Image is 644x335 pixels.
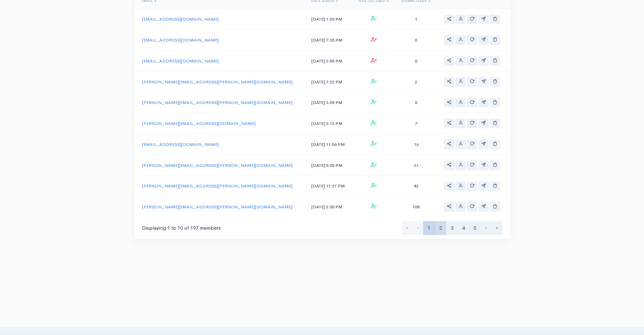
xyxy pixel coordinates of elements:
[446,221,458,235] a: 3
[435,221,446,235] a: 2
[306,92,353,113] td: [DATE] 3:59 PM
[423,221,435,235] a: 1
[306,71,353,92] td: [DATE] 7:22 PM
[142,79,292,85] a: [PERSON_NAME][EMAIL_ADDRESS][PERSON_NAME][DOMAIN_NAME]
[142,58,219,64] a: [EMAIL_ADDRESS][DOMAIN_NAME]
[395,9,437,30] td: 1
[142,16,219,22] a: [EMAIL_ADDRESS][DOMAIN_NAME]
[306,9,353,30] td: [DATE] 1:03 PM
[306,30,353,51] td: [DATE] 7:35 PM
[395,113,437,134] td: 7
[442,139,502,149] div: actions
[142,121,256,126] a: [PERSON_NAME][EMAIL_ADDRESS][DOMAIN_NAME]
[442,56,502,66] div: actions
[395,51,437,72] td: 0
[306,134,353,155] td: [DATE] 11:06 PM
[306,176,353,197] td: [DATE] 11:21 PM
[442,77,502,87] div: actions
[442,15,502,24] div: actions
[306,51,353,72] td: [DATE] 3:55 PM
[395,30,437,51] td: 0
[469,221,481,235] a: 5
[142,100,292,105] a: [PERSON_NAME][EMAIL_ADDRESS][PERSON_NAME][DOMAIN_NAME]
[395,134,437,155] td: 16
[442,160,502,170] div: actions
[142,204,292,210] a: [PERSON_NAME][EMAIL_ADDRESS][PERSON_NAME][DOMAIN_NAME]
[142,37,219,43] a: [EMAIL_ADDRESS][DOMAIN_NAME]
[442,35,502,45] div: actions
[442,119,502,128] div: actions
[306,197,353,217] td: [DATE] 2:00 PM
[142,162,292,168] a: [PERSON_NAME][EMAIL_ADDRESS][PERSON_NAME][DOMAIN_NAME]
[142,183,292,189] a: [PERSON_NAME][EMAIL_ADDRESS][PERSON_NAME][DOMAIN_NAME]
[395,92,437,113] td: 5
[395,176,437,197] td: 42
[306,113,353,134] td: [DATE] 6:13 PM
[142,224,221,232] div: Displaying 1 to 10 of 197 members
[458,221,469,235] a: 4
[496,225,498,231] span: »
[485,225,487,231] span: ›
[395,71,437,92] td: 2
[395,155,437,176] td: 31
[142,141,219,147] a: [EMAIL_ADDRESS][DOMAIN_NAME]
[442,98,502,108] div: actions
[442,181,502,191] div: actions
[442,202,502,212] div: actions
[395,197,437,217] td: 108
[306,155,353,176] td: [DATE] 5:55 PM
